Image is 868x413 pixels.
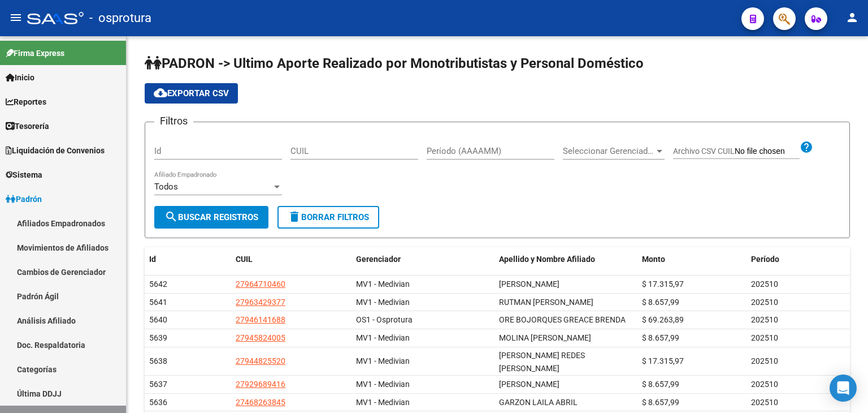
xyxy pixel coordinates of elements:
span: Buscar Registros [164,212,258,222]
span: Seleccionar Gerenciador [563,146,654,156]
span: [PERSON_NAME] REDES [PERSON_NAME] [499,351,585,373]
span: 27468263845 [236,398,285,407]
datatable-header-cell: Apellido y Nombre Afiliado [494,247,637,272]
datatable-header-cell: Gerenciador [351,247,494,272]
mat-icon: person [845,11,859,24]
h3: Filtros [154,113,193,129]
span: $ 69.263,89 [642,315,684,324]
span: - osprotura [89,6,151,31]
span: Gerenciador [356,255,401,264]
span: 202510 [751,380,778,389]
span: $ 8.657,99 [642,333,679,342]
datatable-header-cell: Id [145,247,231,272]
span: 5641 [149,298,167,307]
button: Buscar Registros [154,206,268,229]
span: PADRON -> Ultimo Aporte Realizado por Monotributistas y Personal Doméstico [145,55,644,71]
span: MV1 - Medivian [356,380,410,389]
span: $ 17.315,97 [642,356,684,365]
mat-icon: menu [9,11,23,24]
span: Sistema [6,169,42,181]
span: 5642 [149,279,167,289]
span: Todos [154,182,178,192]
span: ORE BOJORQUES GREACE BRENDA [499,315,626,324]
button: Exportar CSV [145,83,238,104]
span: MV1 - Medivian [356,333,410,342]
span: MOLINA [PERSON_NAME] [499,333,591,342]
datatable-header-cell: Monto [637,247,747,272]
span: 202510 [751,298,778,307]
span: Id [149,255,156,264]
span: MV1 - Medivian [356,298,410,307]
span: Inicio [6,71,34,84]
datatable-header-cell: Período [747,247,850,272]
span: Firma Express [6,47,64,59]
span: 202510 [751,398,778,407]
span: 27963429377 [236,298,285,307]
datatable-header-cell: CUIL [231,247,351,272]
span: CUIL [236,255,253,264]
input: Archivo CSV CUIL [735,147,800,157]
span: 202510 [751,315,778,324]
div: Open Intercom Messenger [830,375,857,402]
span: 5636 [149,398,167,407]
mat-icon: help [800,140,813,154]
span: 27929689416 [236,380,285,389]
span: [PERSON_NAME] [499,380,559,389]
span: GARZON LAILA ABRIL [499,398,578,407]
span: Borrar Filtros [288,212,369,222]
span: $ 8.657,99 [642,298,679,307]
span: [PERSON_NAME] [499,279,559,289]
span: Exportar CSV [154,88,229,98]
span: 27944825520 [236,356,285,365]
span: 27945824005 [236,333,285,342]
span: Tesorería [6,120,49,132]
mat-icon: cloud_download [154,86,167,100]
span: Archivo CSV CUIL [673,147,735,156]
span: Apellido y Nombre Afiliado [499,255,595,264]
span: $ 8.657,99 [642,380,679,389]
span: 5637 [149,380,167,389]
span: 5640 [149,315,167,324]
mat-icon: delete [288,210,301,223]
span: Período [751,255,779,264]
span: 27964710460 [236,279,285,289]
span: Reportes [6,96,46,108]
span: Monto [642,255,665,264]
span: MV1 - Medivian [356,279,410,289]
span: MV1 - Medivian [356,398,410,407]
span: 5639 [149,333,167,342]
span: 202510 [751,279,778,289]
span: $ 8.657,99 [642,398,679,407]
span: OS1 - Osprotura [356,315,413,324]
span: RUTMAN [PERSON_NAME] [499,298,593,307]
span: 5638 [149,356,167,365]
span: $ 17.315,97 [642,279,684,289]
span: Liquidación de Convenios [6,144,105,157]
mat-icon: search [164,210,178,223]
span: 27946141688 [236,315,285,324]
span: 202510 [751,356,778,365]
span: Padrón [6,193,42,205]
span: 202510 [751,333,778,342]
button: Borrar Filtros [277,206,379,229]
span: MV1 - Medivian [356,356,410,365]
